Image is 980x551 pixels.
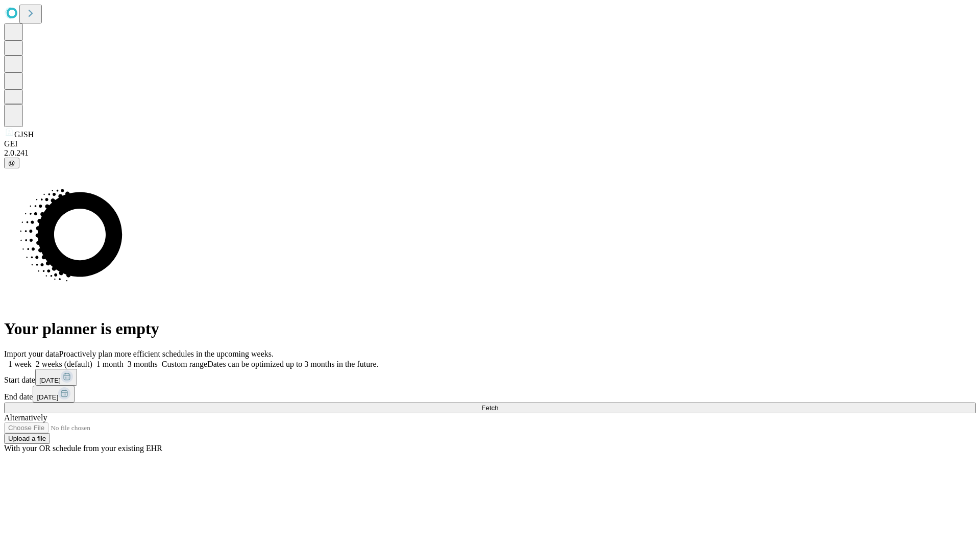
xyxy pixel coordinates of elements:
span: 1 week [8,360,32,368]
button: [DATE] [33,386,75,403]
div: Start date [4,369,976,386]
div: GEI [4,139,976,148]
span: [DATE] [39,377,61,384]
button: Fetch [4,403,976,413]
h1: Your planner is empty [4,319,976,338]
span: @ [8,159,15,167]
span: Alternatively [4,413,47,422]
span: 3 months [128,360,158,368]
span: GJSH [14,130,34,139]
span: Custom range [162,360,207,368]
span: Fetch [481,404,498,412]
span: With your OR schedule from your existing EHR [4,444,162,453]
button: @ [4,158,19,168]
div: End date [4,386,976,403]
div: 2.0.241 [4,148,976,158]
button: [DATE] [35,369,77,386]
span: 1 month [96,360,124,368]
span: [DATE] [37,393,58,401]
span: Proactively plan more efficient schedules in the upcoming weeks. [59,349,274,358]
button: Upload a file [4,433,50,444]
span: 2 weeks (default) [36,360,92,368]
span: Import your data [4,349,59,358]
span: Dates can be optimized up to 3 months in the future. [207,360,378,368]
